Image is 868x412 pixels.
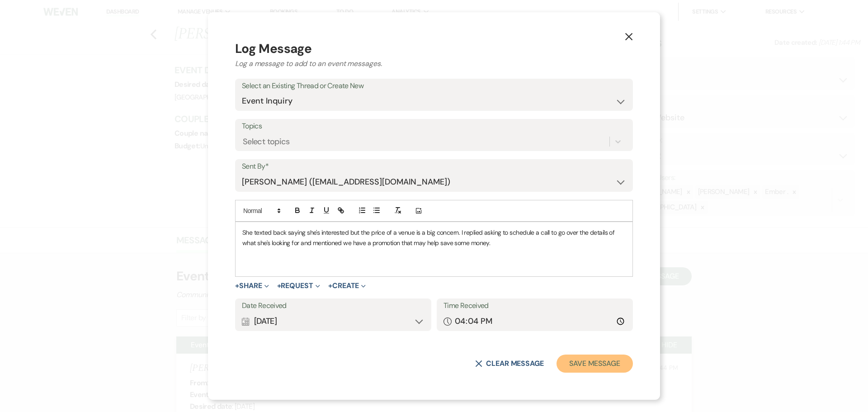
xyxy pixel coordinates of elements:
div: [DATE] [242,313,425,330]
label: Date Received [242,299,425,313]
div: Select topics [243,136,290,148]
button: Clear message [475,360,544,367]
span: + [235,282,239,289]
p: Log a message to add to an event messages. [235,58,633,69]
label: Time Received [443,299,626,313]
span: + [277,282,281,289]
button: Request [277,282,320,289]
label: Topics [242,120,626,133]
label: Select an Existing Thread or Create New [242,80,626,93]
button: Create [328,282,366,289]
button: Share [235,282,269,289]
label: Sent By* [242,160,626,173]
p: Log Message [235,39,633,58]
span: + [328,282,332,289]
button: Save Message [557,355,633,373]
p: She texted back saying she's interested but the price of a venue is a big concern. I replied aski... [242,227,626,248]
